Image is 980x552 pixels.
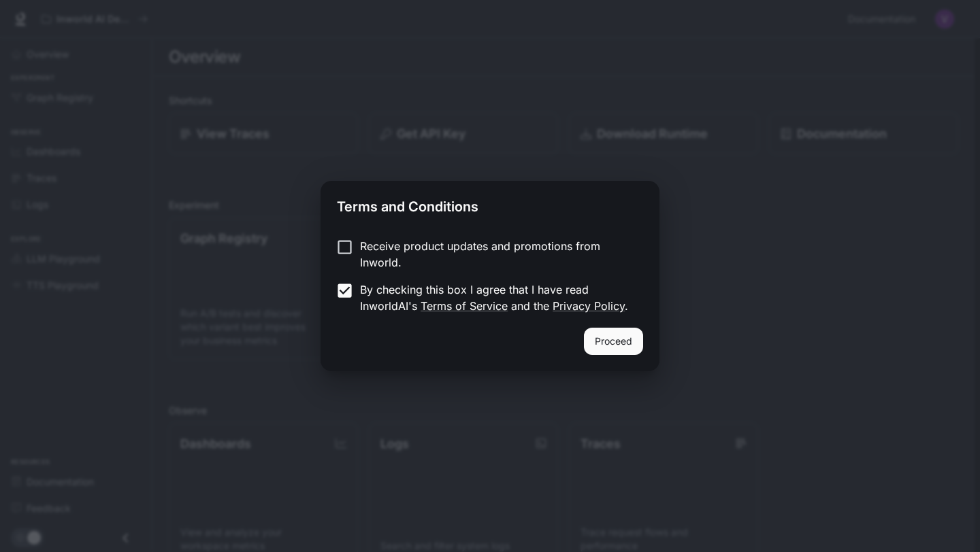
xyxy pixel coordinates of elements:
h2: Terms and Conditions [321,181,659,227]
button: Proceed [584,328,643,355]
a: Privacy Policy [553,299,625,313]
p: By checking this box I agree that I have read InworldAI's and the . [360,281,632,314]
p: Receive product updates and promotions from Inworld. [360,238,632,271]
a: Terms of Service [421,299,508,313]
